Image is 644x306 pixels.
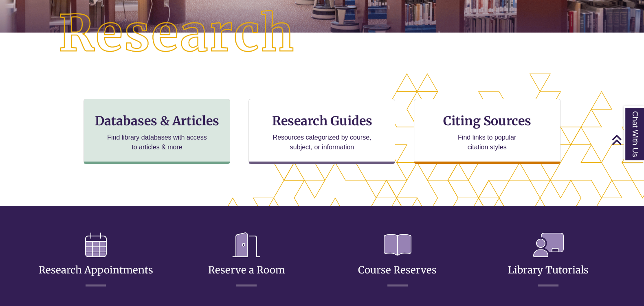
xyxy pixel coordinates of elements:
[437,113,537,129] h3: Citing Sources
[208,244,285,276] a: Reserve a Room
[104,133,210,152] p: Find library databases with access to articles & more
[39,244,153,276] a: Research Appointments
[248,99,395,164] a: Research Guides Resources categorized by course, subject, or information
[447,133,527,152] p: Find links to popular citation styles
[269,133,375,152] p: Resources categorized by course, subject, or information
[255,113,388,129] h3: Research Guides
[84,99,230,164] a: Databases & Articles Find library databases with access to articles & more
[90,113,223,129] h3: Databases & Articles
[358,244,437,276] a: Course Reserves
[611,134,642,145] a: Back to Top
[508,244,589,276] a: Library Tutorials
[414,99,560,164] a: Citing Sources Find links to popular citation styles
